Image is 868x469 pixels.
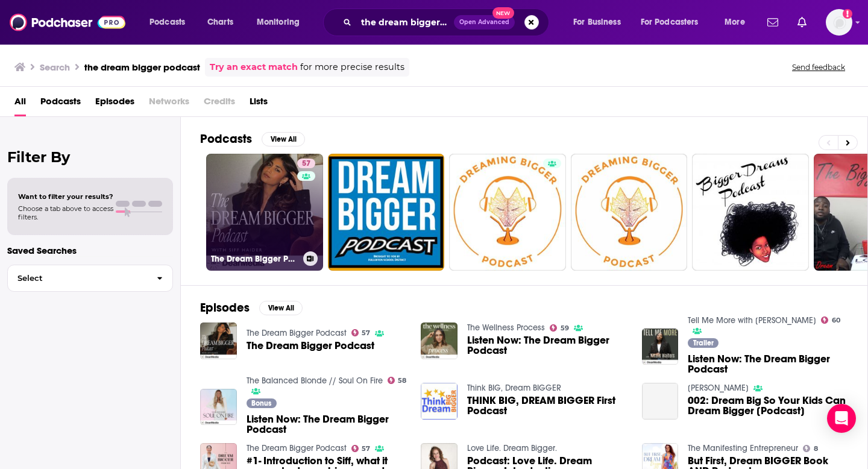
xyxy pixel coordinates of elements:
[826,9,852,36] button: Show profile menu
[561,326,569,331] span: 59
[459,19,509,25] span: Open Advanced
[10,11,125,34] img: Podchaser - Follow, Share and Rate Podcasts
[843,9,852,19] svg: Add a profile image
[688,395,848,416] a: 002: Dream Big So Your Kids Can Dream Bigger [Podcast]
[565,13,636,32] button: open menu
[827,404,856,433] div: Open Intercom Messenger
[832,318,840,323] span: 60
[725,14,745,31] span: More
[335,8,561,36] div: Search podcasts, credits, & more...
[200,131,252,146] h2: Podcasts
[492,7,514,19] span: New
[207,14,233,31] span: Charts
[211,254,298,264] h3: The Dream Bigger Podcast
[454,15,515,30] button: Open AdvancedNew
[18,204,113,221] span: Choose a tab above to access filters.
[467,335,627,356] a: Listen Now: The Dream Bigger Podcast
[251,400,271,407] span: Bonus
[95,92,134,116] a: Episodes
[763,12,783,33] a: Show notifications dropdown
[467,395,627,416] a: THINK BIG, DREAM BIGGER First Podcast
[633,13,716,32] button: open menu
[362,330,370,336] span: 57
[200,323,237,359] img: The Dream Bigger Podcast
[200,300,250,315] h2: Episodes
[788,62,849,72] button: Send feedback
[814,446,818,452] span: 8
[351,445,371,452] a: 57
[247,328,347,338] a: The Dream Bigger Podcast
[297,159,315,168] a: 57
[300,60,404,74] span: for more precise results
[362,446,370,452] span: 57
[388,377,407,384] a: 58
[467,323,545,333] a: The Wellness Process
[688,315,816,326] a: Tell Me More with Nicole Walters
[262,132,305,146] button: View All
[688,443,798,453] a: The Manifesting Entrepreneur
[200,300,303,315] a: EpisodesView All
[421,323,458,359] img: Listen Now: The Dream Bigger Podcast
[200,131,305,146] a: PodcastsView All
[642,329,679,365] img: Listen Now: The Dream Bigger Podcast
[206,154,323,271] a: 57The Dream Bigger Podcast
[250,92,268,116] a: Lists
[688,354,848,374] a: Listen Now: The Dream Bigger Podcast
[7,265,173,292] button: Select
[642,383,679,420] a: 002: Dream Big So Your Kids Can Dream Bigger [Podcast]
[8,274,147,282] span: Select
[356,13,454,32] input: Search podcasts, credits, & more...
[149,92,189,116] span: Networks
[14,92,26,116] a: All
[141,13,201,32] button: open menu
[421,383,458,420] img: THINK BIG, DREAM BIGGER First Podcast
[210,60,298,74] a: Try an exact match
[247,341,374,351] a: The Dream Bigger Podcast
[793,12,811,33] a: Show notifications dropdown
[84,61,200,73] h3: the dream bigger podcast
[247,376,383,386] a: The Balanced Blonde // Soul On Fire
[467,443,557,453] a: Love Life. Dream Bigger.
[803,445,818,452] a: 8
[247,414,407,435] a: Listen Now: The Dream Bigger Podcast
[200,389,237,426] img: Listen Now: The Dream Bigger Podcast
[7,148,173,166] h2: Filter By
[18,192,113,201] span: Want to filter your results?
[398,378,406,383] span: 58
[248,13,315,32] button: open menu
[688,383,749,393] a: KC Procter
[821,316,840,324] a: 60
[550,324,569,332] a: 59
[641,14,699,31] span: For Podcasters
[257,14,300,31] span: Monitoring
[204,92,235,116] span: Credits
[302,158,310,170] span: 57
[693,339,714,347] span: Trailer
[573,14,621,31] span: For Business
[40,61,70,73] h3: Search
[826,9,852,36] span: Logged in as abbymayo
[826,9,852,36] img: User Profile
[7,245,173,256] p: Saved Searches
[200,13,241,32] a: Charts
[467,383,561,393] a: Think BIG, Dream BIGGER
[259,301,303,315] button: View All
[40,92,81,116] a: Podcasts
[149,14,185,31] span: Podcasts
[716,13,760,32] button: open menu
